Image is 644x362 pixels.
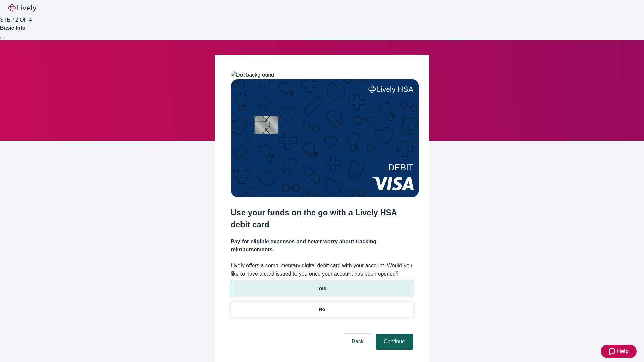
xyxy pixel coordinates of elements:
[231,238,413,254] h4: Pay for eligible expenses and never worry about tracking reimbursements.
[231,79,419,197] img: Debit card
[617,347,629,355] span: Help
[231,71,274,79] img: Dot background
[231,262,413,278] label: Lively offers a complimentary digital debit card with your account. Would you like to have a card...
[231,206,413,231] h2: Use your funds on the go with a Lively HSA debit card
[343,334,372,350] button: Back
[601,345,637,358] button: Zendesk support iconHelp
[231,281,413,296] button: Yes
[8,4,36,12] img: Lively
[319,306,325,313] p: No
[318,285,326,292] p: Yes
[231,302,413,317] button: No
[609,347,617,355] svg: Zendesk support icon
[376,334,413,350] button: Continue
